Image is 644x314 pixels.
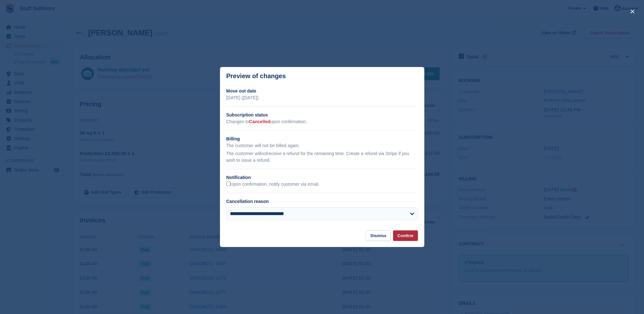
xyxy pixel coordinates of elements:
h2: Move out date [226,88,418,94]
p: Changes to upon confirmation. [226,118,418,125]
h2: Billing [226,136,418,142]
h2: Subscription status [226,112,418,118]
p: The customer will not be billed again. [226,142,418,149]
button: Dismiss [366,230,391,241]
button: Confirm [393,230,418,241]
span: Cancelled [249,119,270,124]
h2: Notification [226,174,418,181]
button: close [627,6,638,17]
p: [DATE] ([DATE]) [226,94,418,101]
input: Upon confirmation, notify customer via email. [226,182,231,186]
p: Preview of changes [226,72,286,80]
label: Upon confirmation, notify customer via email. [226,182,320,187]
p: The customer will receive a refund for the remaining time. Create a refund via Stripe if you wish... [226,150,418,164]
em: not [261,151,267,156]
label: Cancellation reason [226,199,269,204]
